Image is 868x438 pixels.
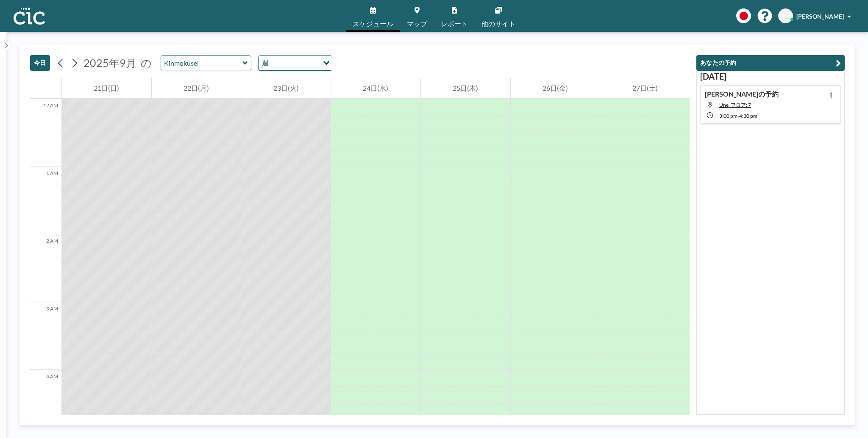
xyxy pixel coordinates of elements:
[719,102,751,108] span: Une, フロア: 7
[161,56,242,70] input: Kinmokusei
[259,56,332,70] div: Search for option
[421,78,510,99] div: 25日(木)
[14,8,45,25] img: organization-logo
[141,56,152,69] span: の
[441,20,468,27] span: レポート
[705,90,779,98] h4: [PERSON_NAME]の予約
[62,78,151,99] div: 21日(日)
[600,78,690,99] div: 27日(土)
[30,166,61,234] div: 1 AM
[30,302,61,370] div: 3 AM
[30,55,50,71] button: 今日
[30,370,61,438] div: 4 AM
[83,56,136,69] span: 2025年9月
[719,113,737,119] span: 3:00 PM
[696,55,845,71] button: あなたの予約
[30,234,61,302] div: 2 AM
[481,20,515,27] span: 他のサイト
[331,78,420,99] div: 24日(水)
[353,20,393,27] span: スケジュール
[152,78,241,99] div: 22日(月)
[407,20,427,27] span: マップ
[737,113,739,119] span: -
[782,12,790,20] span: TH
[700,71,841,82] h3: [DATE]
[271,58,318,69] input: Search for option
[30,99,61,166] div: 12 AM
[796,13,844,20] span: [PERSON_NAME]
[241,78,331,99] div: 23日(火)
[260,58,270,69] span: 週
[511,78,600,99] div: 26日(金)
[739,113,757,119] span: 4:30 PM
